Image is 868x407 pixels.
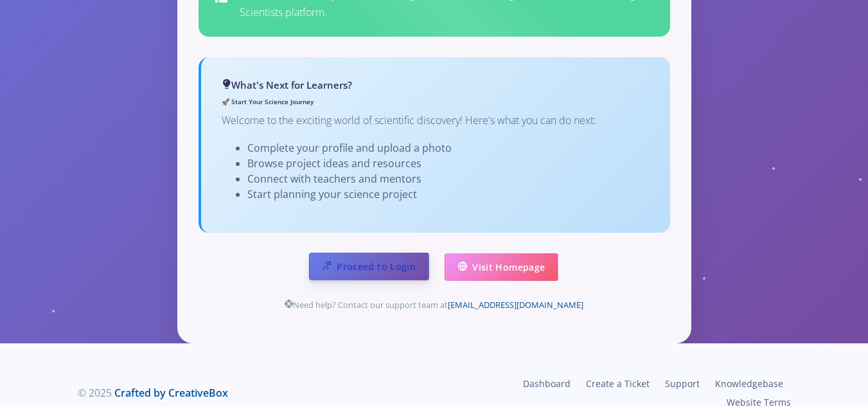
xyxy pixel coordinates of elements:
[222,97,650,107] h6: 🚀 Start Your Science Journey
[448,299,583,311] a: [EMAIL_ADDRESS][DOMAIN_NAME]
[78,385,425,401] div: © 2025
[114,386,228,400] a: Crafted by CreativeBox
[247,156,650,171] li: Browse project ideas and resources
[247,140,650,156] li: Complete your profile and upload a photo
[715,377,783,390] span: Knowledgebase
[657,374,707,393] a: Support
[578,374,657,393] a: Create a Ticket
[247,186,650,202] li: Start planning your science project
[515,374,578,393] a: Dashboard
[222,78,650,93] h4: What's Next for Learners?
[247,171,650,186] li: Connect with teachers and mentors
[707,374,791,393] a: Knowledgebase
[445,253,558,281] a: Visit Homepage
[285,299,583,311] small: Need help? Contact our support team at
[309,253,429,280] a: Proceed to Login
[222,112,650,129] p: Welcome to the exciting world of scientific discovery! Here's what you can do next:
